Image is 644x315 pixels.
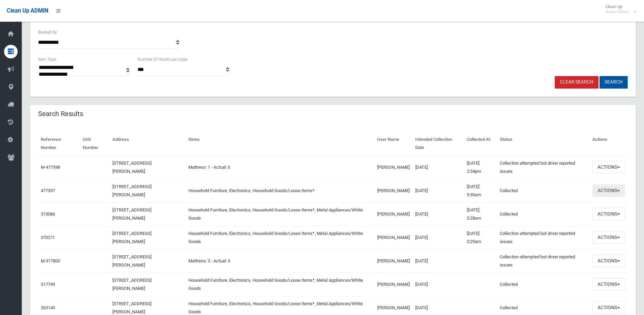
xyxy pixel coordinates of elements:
label: Item Type [38,56,56,63]
button: Actions [592,184,625,197]
th: Unit Number [80,132,110,155]
td: [PERSON_NAME] [374,155,412,179]
button: Actions [592,161,625,173]
td: Household Furniture, Electronics, Household Goods/Loose Items*, Metal Appliances/White Goods [186,273,375,296]
button: Actions [592,255,625,267]
td: [DATE] 2:54pm [464,155,497,179]
button: Actions [592,208,625,220]
td: [PERSON_NAME] [374,249,412,273]
small: Super Admin [605,9,629,14]
a: [STREET_ADDRESS][PERSON_NAME] [112,161,151,174]
a: [STREET_ADDRESS][PERSON_NAME] [112,207,151,221]
span: Clean Up [602,4,636,14]
th: Collected At [464,132,497,155]
a: [STREET_ADDRESS][PERSON_NAME] [112,184,151,197]
th: User Name [374,132,412,155]
td: [DATE] 5:29am [464,226,497,249]
td: [DATE] [412,226,464,249]
td: Mattress: 3 - Actual: 3 [186,249,375,273]
td: Collected [497,202,590,226]
td: Household Furniture, Electronics, Household Goods/Loose Items* [186,179,375,202]
button: Search [600,76,628,89]
a: 370271 [41,235,55,240]
label: Number of results per page [137,56,187,63]
a: Clear Search [555,76,599,89]
button: Actions [592,278,625,291]
header: Search Results [30,107,91,121]
td: [DATE] [412,249,464,273]
td: [PERSON_NAME] [374,179,412,202]
td: [PERSON_NAME] [374,202,412,226]
a: [STREET_ADDRESS][PERSON_NAME] [112,278,151,291]
td: Collection attempted but driver reported issues [497,249,590,273]
a: [STREET_ADDRESS][PERSON_NAME] [112,301,151,314]
td: [DATE] [412,202,464,226]
td: [DATE] [412,179,464,202]
th: Actions [590,132,628,155]
label: Booked By [38,29,57,36]
td: [PERSON_NAME] [374,226,412,249]
th: Reference Number [38,132,80,155]
span: Clean Up ADMIN [7,7,48,14]
a: M-317800 [41,258,60,263]
a: 477397 [41,188,55,193]
td: Collected [497,179,590,202]
td: [DATE] [412,273,464,296]
td: [DATE] 5:28am [464,202,497,226]
th: Status [497,132,590,155]
button: Actions [592,301,625,314]
td: Collected [497,273,590,296]
td: Collection attempted but driver reported issues [497,155,590,179]
a: 373086 [41,211,55,217]
td: Household Furniture, Electronics, Household Goods/Loose Items*, Metal Appliances/White Goods [186,226,375,249]
a: [STREET_ADDRESS][PERSON_NAME] [112,254,151,267]
td: Collection attempted but driver reported issues [497,226,590,249]
button: Actions [592,231,625,244]
a: M-477398 [41,165,60,170]
td: Household Furniture, Electronics, Household Goods/Loose Items*, Metal Appliances/White Goods [186,202,375,226]
td: [DATE] [412,155,464,179]
a: 263140 [41,305,55,310]
a: [STREET_ADDRESS][PERSON_NAME] [112,231,151,244]
td: Mattress: 1 - Actual: 0 [186,155,375,179]
th: Intended Collection Date [412,132,464,155]
th: Items [186,132,375,155]
a: 317799 [41,282,55,287]
th: Address [110,132,186,155]
td: [PERSON_NAME] [374,273,412,296]
td: [DATE] 9:30am [464,179,497,202]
